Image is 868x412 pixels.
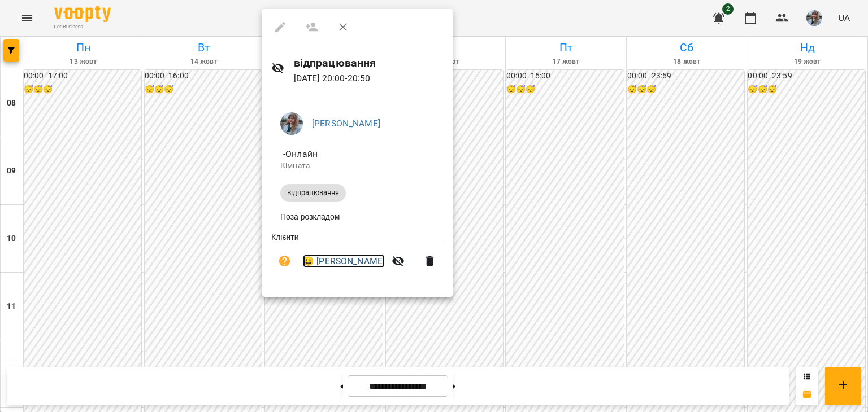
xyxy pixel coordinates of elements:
img: 9bfab2bfb3752ce454f24909a0a4e31f.jpg [280,112,303,135]
p: Кімната [280,160,435,172]
ul: Клієнти [271,231,444,284]
span: - Онлайн [280,148,320,159]
h6: відпрацювання [294,54,444,72]
li: Поза розкладом [271,207,444,227]
button: Візит ще не сплачено. Додати оплату? [271,248,298,275]
a: [PERSON_NAME] [312,118,380,129]
p: [DATE] 20:00 - 20:50 [294,72,444,85]
span: відпрацювання [280,188,346,198]
a: 😀 [PERSON_NAME] [303,255,385,268]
